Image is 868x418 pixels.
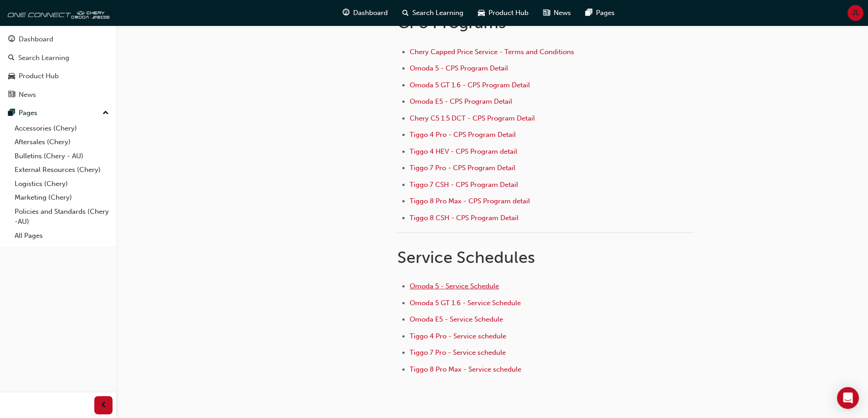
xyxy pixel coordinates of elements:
div: Dashboard [19,34,53,45]
a: News [4,86,113,103]
span: guage-icon [343,7,349,19]
span: Search Learning [412,8,463,18]
span: news-icon [543,7,550,19]
span: News [554,8,571,18]
a: Tiggo 4 Pro - Service schedule [410,332,506,340]
a: Product Hub [4,68,113,85]
button: Pages [4,105,113,121]
a: Marketing (Chery) [11,191,113,205]
div: Product Hub [19,71,59,81]
div: Pages [19,108,37,118]
a: Tiggo 8 Pro Max - Service schedule [410,365,521,373]
a: search-iconSearch Learning [395,4,471,22]
a: news-iconNews [536,4,578,22]
a: Accessories (Chery) [11,121,113,136]
span: Dashboard [353,8,388,18]
a: External Resources (Chery) [11,163,113,177]
a: Omoda E5 - Service Schedule [410,315,503,323]
a: Tiggo 7 Pro - CPS Program Detail [410,164,515,172]
span: prev-icon [100,400,107,411]
a: Tiggo 7 Pro - Service schedule [410,348,506,357]
a: Tiggo 4 Pro - CPS Program Detail [410,131,516,139]
span: guage-icon [8,35,15,44]
a: Tiggo 8 Pro Max - CPS Program detail [410,197,530,205]
a: Chery Capped Price Service - Terms and Conditions [410,48,574,56]
span: pages-icon [8,109,15,117]
a: guage-iconDashboard [335,4,395,22]
span: search-icon [8,54,15,62]
img: oneconnect [5,4,109,22]
span: Service Schedules [397,247,535,267]
a: Tiggo 7 CSH - CPS Program Detail [410,181,518,189]
a: Policies and Standards (Chery -AU) [11,205,113,229]
a: Tiggo 4 HEV - CPS Program detail [410,147,517,156]
a: car-iconProduct Hub [471,4,536,22]
span: JL [852,8,859,18]
div: Search Learning [18,53,69,63]
div: News [19,90,36,100]
a: Omoda 5 GT 1.6 - CPS Program Detail [410,81,530,89]
span: Pages [596,8,615,18]
a: All Pages [11,229,113,243]
a: Omoda 5 GT 1.6 - Service Schedule [410,299,521,307]
a: Aftersales (Chery) [11,135,113,149]
a: Omoda 5 - Service Schedule [410,282,499,290]
span: pages-icon [586,7,592,19]
a: Dashboard [4,31,113,48]
a: Omoda 5 - CPS Program Detail [410,64,508,72]
a: Bulletins (Chery - AU) [11,149,113,163]
span: car-icon [478,7,485,19]
a: Tiggo 8 CSH - CPS Program Detail [410,214,519,222]
button: JL [847,5,863,21]
a: pages-iconPages [578,4,622,22]
a: Logistics (Chery) [11,177,113,191]
span: up-icon [103,107,109,119]
span: news-icon [8,91,15,99]
span: search-icon [402,7,409,19]
span: car-icon [8,72,15,81]
a: Search Learning [4,50,113,66]
a: Chery C5 1.5 DCT - CPS Program Detail [410,114,535,122]
a: Omoda E5 - CPS Program Detail [410,97,512,106]
div: Open Intercom Messenger [837,387,859,409]
span: Product Hub [488,8,529,18]
button: DashboardSearch LearningProduct HubNews [4,29,113,105]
